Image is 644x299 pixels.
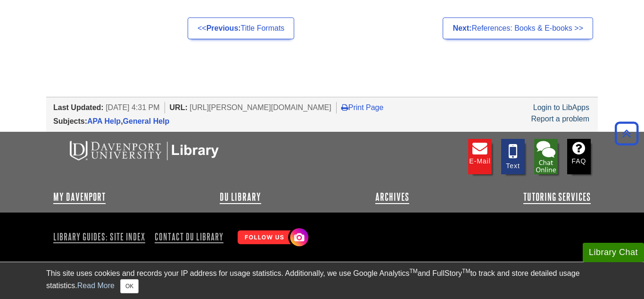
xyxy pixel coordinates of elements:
[341,103,384,111] a: Print Page
[77,282,115,290] a: Read More
[106,103,159,111] span: [DATE] 4:31 PM
[53,191,106,203] a: My Davenport
[531,115,589,123] a: Report a problem
[375,191,409,203] a: Archives
[120,279,139,293] button: Close
[409,268,417,274] sup: TM
[533,103,589,111] a: Login to LibApps
[220,191,261,203] a: DU Library
[53,103,104,111] span: Last Updated:
[53,117,87,125] span: Subjects:
[53,229,149,245] a: Library Guides: Site Index
[206,24,241,32] strong: Previous:
[53,139,232,162] img: DU Libraries
[462,268,470,274] sup: TM
[583,243,644,262] button: Library Chat
[123,117,170,125] a: General Help
[188,17,294,39] a: <<Previous:Title Formats
[523,191,591,203] a: Tutoring Services
[87,117,169,125] span: ,
[87,117,121,125] a: APA Help
[341,103,348,111] i: Print Page
[233,224,311,251] img: Follow Us! Instagram
[443,17,593,39] a: Next:References: Books & E-books >>
[170,103,188,111] span: URL:
[501,139,525,174] a: Text
[534,139,558,174] img: Library Chat
[534,139,558,174] li: Chat with Library
[567,139,591,174] a: FAQ
[453,24,471,32] strong: Next:
[190,103,331,111] span: [URL][PERSON_NAME][DOMAIN_NAME]
[468,139,492,174] a: E-mail
[46,268,598,293] div: This site uses cookies and records your IP address for usage statistics. Additionally, we use Goo...
[611,127,642,140] a: Back to Top
[151,229,227,245] a: Contact DU Library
